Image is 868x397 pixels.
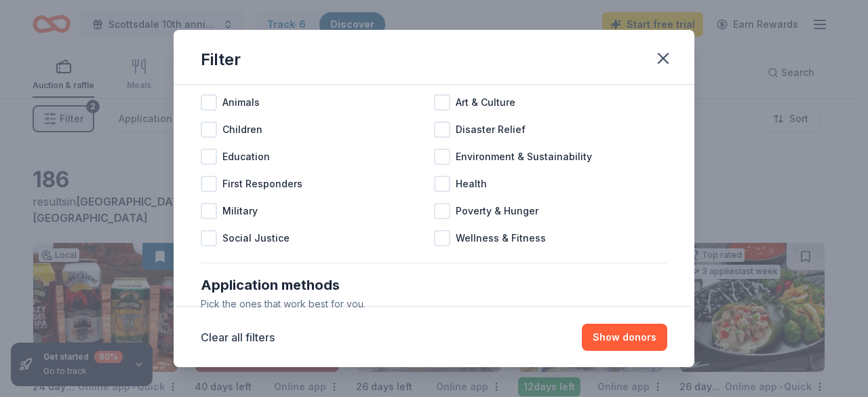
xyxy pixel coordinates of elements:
[456,121,526,138] span: Disaster Relief
[456,230,546,246] span: Wellness & Fitness
[456,94,515,111] span: Art & Culture
[201,274,667,296] div: Application methods
[201,296,667,312] div: Pick the ones that work best for you.
[222,149,270,165] span: Education
[456,149,592,165] span: Environment & Sustainability
[222,94,260,111] span: Animals
[582,324,667,351] button: Show donors
[456,176,487,192] span: Health
[222,121,262,138] span: Children
[456,203,538,219] span: Poverty & Hunger
[222,230,290,246] span: Social Justice
[222,203,258,219] span: Military
[201,49,241,71] div: Filter
[201,329,275,345] button: Clear all filters
[222,176,302,192] span: First Responders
